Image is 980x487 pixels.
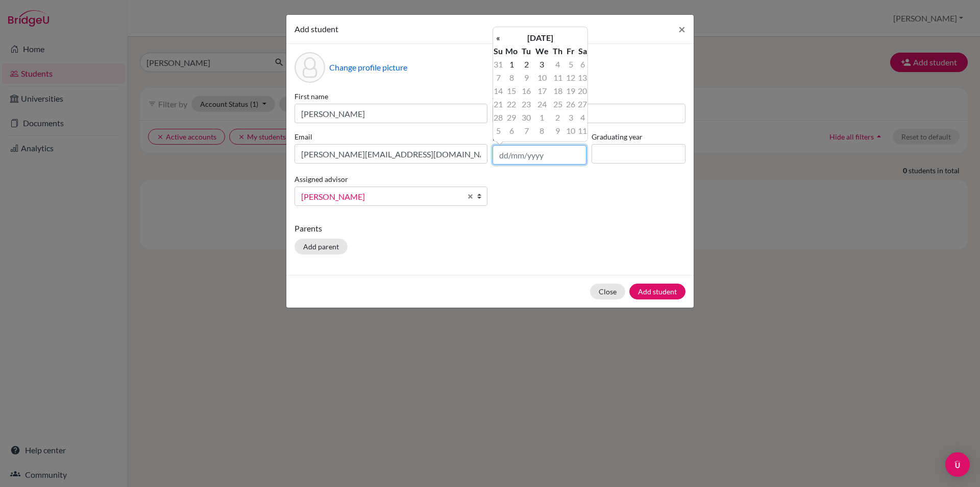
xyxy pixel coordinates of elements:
td: 11 [577,124,587,137]
th: Tu [520,44,533,58]
td: 2 [551,111,564,124]
td: 5 [565,58,577,71]
td: 23 [520,98,533,111]
span: [PERSON_NAME] [301,190,461,203]
div: Profile picture [295,52,325,83]
td: 21 [493,98,503,111]
td: 13 [577,71,587,84]
td: 29 [503,111,520,124]
td: 9 [520,71,533,84]
p: Parents [295,222,685,235]
td: 1 [503,58,520,71]
td: 6 [577,58,587,71]
td: 16 [520,84,533,98]
td: 15 [503,84,520,98]
td: 19 [565,84,577,98]
th: Th [551,44,564,58]
td: 8 [503,71,520,84]
td: 24 [533,98,551,111]
td: 9 [551,124,564,137]
span: Add student [295,24,338,34]
th: We [533,44,551,58]
td: 18 [551,84,564,98]
td: 20 [577,84,587,98]
td: 4 [577,111,587,124]
td: 22 [503,98,520,111]
th: Mo [503,44,520,58]
div: Open Intercom Messenger [945,452,970,477]
td: 28 [493,111,503,124]
td: 27 [577,98,587,111]
button: Close [670,15,694,43]
td: 10 [533,71,551,84]
td: 14 [493,84,503,98]
label: Graduating year [592,131,685,142]
label: First name [295,91,487,102]
td: 30 [520,111,533,124]
td: 7 [493,71,503,84]
td: 11 [551,71,564,84]
button: Add parent [295,239,348,254]
th: « [493,31,503,44]
td: 8 [533,124,551,137]
td: 26 [565,98,577,111]
td: 7 [520,124,533,137]
th: Sa [577,44,587,58]
td: 4 [551,58,564,71]
button: Close [590,284,625,299]
label: Assigned advisor [295,174,348,184]
td: 31 [493,58,503,71]
span: × [678,21,685,36]
td: 3 [533,58,551,71]
th: [DATE] [503,31,577,44]
td: 25 [551,98,564,111]
th: Su [493,44,503,58]
th: Fr [565,44,577,58]
td: 12 [565,71,577,84]
td: 2 [520,58,533,71]
td: 6 [503,124,520,137]
td: 5 [493,124,503,137]
input: dd/mm/yyyy [493,145,586,165]
td: 10 [565,124,577,137]
label: Surname [493,91,685,102]
td: 1 [533,111,551,124]
label: Email [295,131,487,142]
td: 3 [565,111,577,124]
td: 17 [533,84,551,98]
button: Add student [629,284,685,299]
